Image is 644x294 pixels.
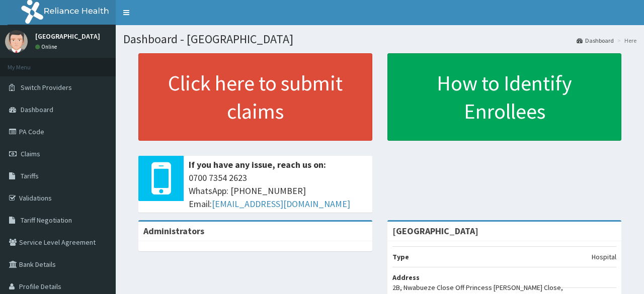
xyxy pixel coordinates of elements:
span: 0700 7354 2623 WhatsApp: [PHONE_NUMBER] Email: [189,171,367,210]
li: Here [615,36,636,45]
a: Online [35,43,59,50]
b: Administrators [143,225,204,237]
span: Claims [21,149,40,158]
b: If you have any issue, reach us on: [189,159,326,170]
span: Switch Providers [21,83,72,92]
a: Click here to submit claims [138,53,372,141]
span: Dashboard [21,105,53,114]
b: Address [392,273,420,282]
p: Hospital [592,252,616,262]
a: Dashboard [577,36,614,45]
a: [EMAIL_ADDRESS][DOMAIN_NAME] [212,198,350,210]
img: User Image [5,30,28,53]
p: [GEOGRAPHIC_DATA] [35,33,100,40]
span: Tariffs [21,171,39,180]
a: How to Identify Enrollees [387,53,621,141]
h1: Dashboard - [GEOGRAPHIC_DATA] [123,33,636,46]
strong: [GEOGRAPHIC_DATA] [392,225,478,237]
b: Type [392,252,409,261]
span: Tariff Negotiation [21,216,72,225]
